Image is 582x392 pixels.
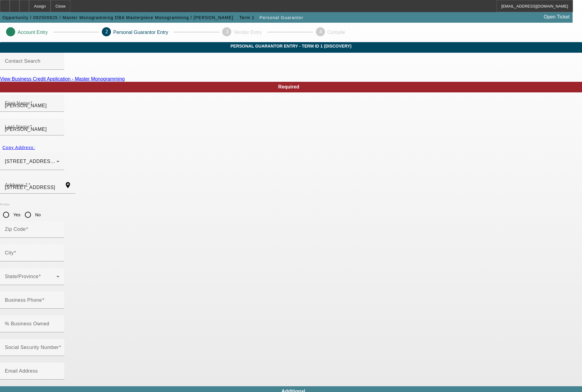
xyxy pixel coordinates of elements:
span: [STREET_ADDRESS][PERSON_NAME] [5,159,97,164]
span: 3 [226,29,229,34]
mat-label: Contact Search [5,58,40,64]
span: Personal Guarantor [259,15,303,20]
span: Required [278,84,299,89]
label: Yes [12,212,21,218]
a: Open Ticket [541,12,572,22]
span: 4 [319,29,322,34]
mat-label: Last Name [5,124,30,129]
button: Term 1 [237,12,257,23]
p: Compile [327,30,345,35]
mat-label: Email Address [5,368,38,374]
mat-label: Business Phone [5,297,42,303]
button: Personal Guarantor [258,12,305,23]
span: 2 [105,29,108,34]
span: Term 1 [239,15,255,20]
p: Account Entry [18,30,48,35]
mat-label: Zip Code [5,227,26,232]
p: Personal Guarantor Entry [113,30,168,35]
mat-label: First Name [5,101,30,106]
span: Opportunity / 092500625 / Master Monogramming DBA Masterpiece Monogramming / [PERSON_NAME] [2,15,233,20]
mat-label: State/Province [5,274,38,279]
mat-label: Address 1 [5,182,28,188]
mat-label: % Business Owned [5,321,49,326]
span: Personal Guarantor Entry - Term ID 1 (Discovery) [5,44,577,48]
span: Copy Address: [2,145,35,150]
label: No [34,212,41,218]
mat-label: City [5,250,14,255]
mat-label: Social Security Number [5,345,59,350]
mat-icon: add_location [61,181,75,189]
p: Vendor Entry [234,30,262,35]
